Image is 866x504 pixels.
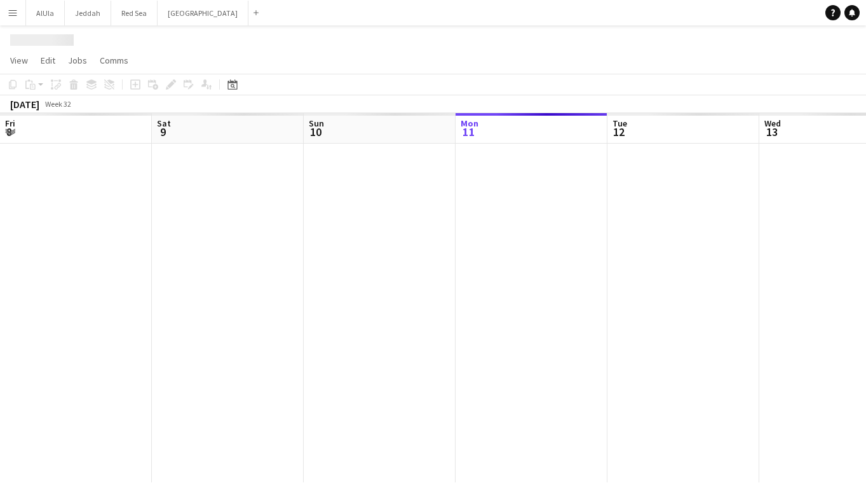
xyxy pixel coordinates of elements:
button: Red Sea [111,1,158,25]
span: 11 [459,125,478,139]
span: Tue [612,118,627,129]
span: 10 [307,125,324,139]
span: Comms [100,55,128,66]
span: View [10,55,28,66]
span: 12 [611,125,627,139]
span: 9 [155,125,171,139]
button: Jeddah [65,1,111,25]
a: View [5,52,33,69]
span: Sun [309,118,324,129]
span: 8 [3,125,15,139]
span: Week 32 [42,99,74,109]
span: Sat [157,118,171,129]
a: Edit [36,52,60,69]
span: Wed [764,118,781,129]
span: Edit [41,55,55,66]
button: AlUla [26,1,65,25]
div: [DATE] [10,98,39,111]
a: Jobs [63,52,92,69]
span: Mon [461,118,478,129]
a: Comms [95,52,133,69]
span: Fri [5,118,15,129]
span: Jobs [68,55,87,66]
button: [GEOGRAPHIC_DATA] [158,1,248,25]
span: 13 [762,125,781,139]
